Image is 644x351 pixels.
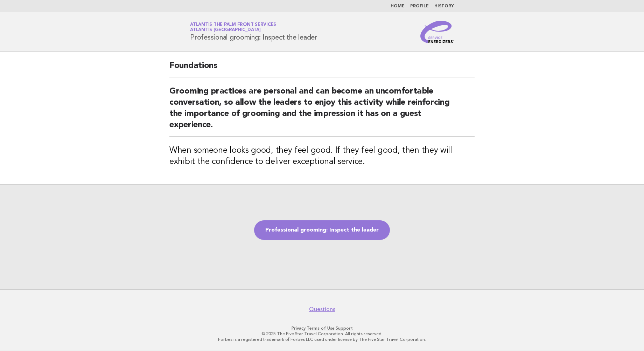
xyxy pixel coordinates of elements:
[169,60,475,77] h2: Foundations
[190,22,276,32] a: Atlantis The Palm Front ServicesAtlantis [GEOGRAPHIC_DATA]
[391,4,405,8] a: Home
[307,326,335,331] a: Terms of Use
[309,306,335,313] a: Questions
[434,4,454,8] a: History
[410,4,429,8] a: Profile
[254,220,390,240] a: Professional grooming: Inspect the leader
[420,21,454,43] img: Service Energizers
[169,145,475,167] h3: When someone looks good, they feel good. If they feel good, then they will exhibit the confidence...
[190,23,317,41] h1: Professional grooming: Inspect the leader
[108,325,536,331] p: · ·
[336,326,353,331] a: Support
[190,28,261,33] span: Atlantis [GEOGRAPHIC_DATA]
[292,326,306,331] a: Privacy
[169,86,475,137] h2: Grooming practices are personal and can become an uncomfortable conversation, so allow the leader...
[108,337,536,342] p: Forbes is a registered trademark of Forbes LLC used under license by The Five Star Travel Corpora...
[108,331,536,337] p: © 2025 The Five Star Travel Corporation. All rights reserved.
